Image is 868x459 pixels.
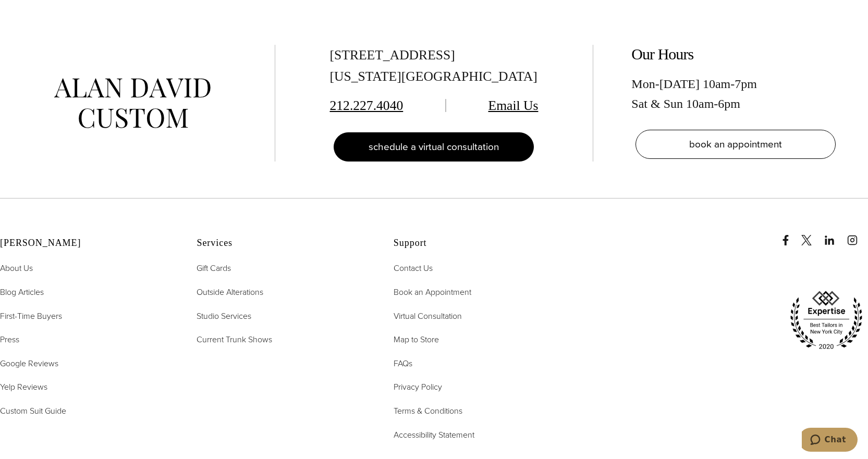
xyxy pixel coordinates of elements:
a: instagram [847,225,868,245]
a: Virtual Consultation [394,309,462,323]
span: Studio Services [197,310,251,322]
nav: Services Footer Nav [197,262,367,346]
span: Privacy Policy [394,381,442,393]
img: expertise, best tailors in new york city 2020 [785,287,868,354]
h2: Support [394,238,564,249]
a: book an appointment [635,130,836,159]
h2: Our Hours [631,45,840,64]
a: Terms & Conditions [394,404,462,418]
span: schedule a virtual consultation [369,139,499,154]
a: schedule a virtual consultation [334,132,534,162]
a: 212.227.4040 [329,98,403,113]
a: Gift Cards [197,262,231,275]
a: Map to Store [394,333,439,346]
span: Contact Us [394,262,433,274]
a: Contact Us [394,262,433,275]
span: Accessibility Statement [394,429,474,441]
a: Outside Alterations [197,286,263,299]
span: Terms & Conditions [394,405,462,417]
a: Studio Services [197,309,251,323]
a: Privacy Policy [394,380,442,394]
img: alan david custom [54,78,211,129]
nav: Support Footer Nav [394,262,564,441]
span: Current Trunk Shows [197,333,272,345]
span: Virtual Consultation [394,310,462,322]
a: Current Trunk Shows [197,333,272,346]
a: x/twitter [801,225,822,245]
a: linkedin [824,225,845,245]
span: Map to Store [394,333,439,345]
iframe: Opens a widget where you can chat to one of our agents [802,428,858,454]
span: FAQs [394,357,412,369]
div: [STREET_ADDRESS] [US_STATE][GEOGRAPHIC_DATA] [329,45,538,88]
span: book an appointment [689,137,782,152]
a: Facebook [780,225,799,245]
div: Mon-[DATE] 10am-7pm Sat & Sun 10am-6pm [631,74,840,114]
h2: Services [197,238,367,249]
span: Book an Appointment [394,286,471,298]
a: Book an Appointment [394,286,471,299]
a: FAQs [394,357,412,370]
span: Gift Cards [197,262,231,274]
a: Email Us [488,98,539,113]
span: Outside Alterations [197,286,263,298]
a: Accessibility Statement [394,428,474,442]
